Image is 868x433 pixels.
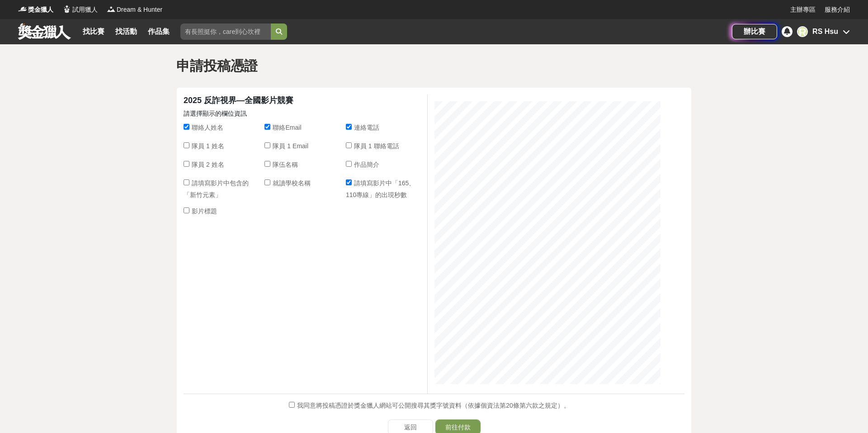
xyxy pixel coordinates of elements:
[180,24,271,40] input: 有長照挺你，care到心坎裡！青春出手，拍出照顧 影音徵件活動
[192,161,224,168] span: 隊員 2 姓名
[117,5,162,14] span: Dream & Hunter
[346,124,352,130] input: 連絡電話
[144,25,173,38] a: 作品集
[184,207,189,213] input: 影片標題
[346,142,352,148] input: 隊員 1 聯絡電話
[812,26,838,37] div: RS Hsu
[273,142,308,150] span: 隊員 1 Email
[297,402,570,409] span: 我同意將投稿憑證於獎金獵人網站可公開搜尋其獎字號資料（依據個資法第20條第六款之規定）。
[79,25,108,38] a: 找比賽
[346,161,352,167] input: 作品簡介
[732,24,777,39] a: 辦比賽
[184,179,249,198] span: 請填寫影片中包含的「新竹元素」
[62,5,71,14] img: Logo
[107,5,162,14] a: LogoDream & Hunter
[354,161,379,168] span: 作品簡介
[264,124,270,130] input: 聯絡Email
[112,25,141,38] a: 找活動
[790,5,816,14] a: 主辦專區
[184,161,189,167] input: 隊員 2 姓名
[184,109,427,118] p: 請選擇顯示的欄位資訊
[28,5,53,14] span: 獎金獵人
[62,5,98,14] a: Logo試用獵人
[192,124,223,131] span: 聯絡人姓名
[346,179,352,185] input: 請填寫影片中「165、110專線」的出現秒數
[354,142,399,150] span: 隊員 1 聯絡電話
[264,161,270,167] input: 隊伍名稱
[825,5,850,14] a: 服務介紹
[273,124,301,131] span: 聯絡Email
[18,5,27,14] img: Logo
[184,124,189,130] input: 聯絡人姓名
[184,179,189,185] input: 請填寫影片中包含的「新竹元素」
[184,142,189,148] input: 隊員 1 姓名
[797,26,808,37] div: R
[192,142,224,150] span: 隊員 1 姓名
[273,179,311,187] span: 就讀學校名稱
[273,161,298,168] span: 隊伍名稱
[176,58,692,74] h1: 申請投稿憑證
[184,94,427,107] div: 2025 反詐視界—全國影片競賽
[107,5,116,14] img: Logo
[192,207,217,215] span: 影片標題
[18,5,53,14] a: Logo獎金獵人
[354,124,379,131] span: 連絡電話
[346,179,415,198] span: 請填寫影片中「165、110專線」的出現秒數
[264,142,270,148] input: 隊員 1 Email
[264,179,270,185] input: 就讀學校名稱
[289,402,295,408] input: 我同意將投稿憑證於獎金獵人網站可公開搜尋其獎字號資料（依據個資法第20條第六款之規定）。
[72,5,98,14] span: 試用獵人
